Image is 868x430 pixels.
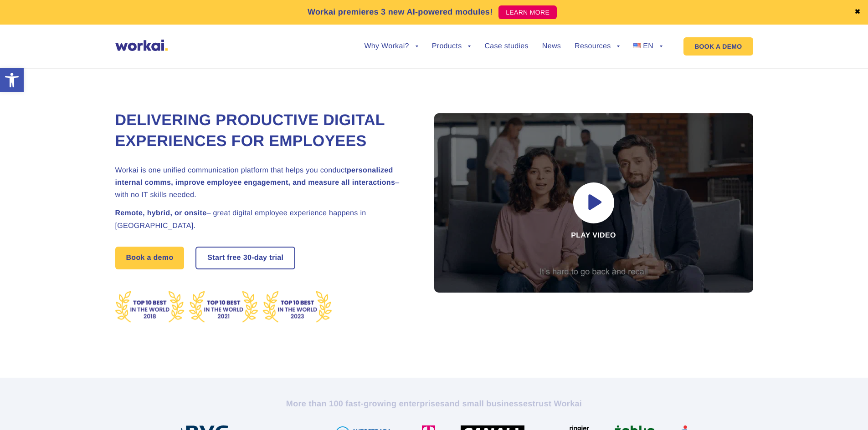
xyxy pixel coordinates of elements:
[854,9,861,16] a: ✖
[683,37,753,56] a: BOOK A DEMO
[434,113,753,293] div: Play video
[115,247,185,269] a: Book a demo
[115,209,207,217] strong: Remote, hybrid, or onsite
[115,110,411,152] h1: Delivering Productive Digital Experiences for Employees
[445,399,532,408] i: and small businesses
[181,398,687,409] h2: More than 100 fast-growing enterprises trust Workai
[498,5,557,19] a: LEARN MORE
[115,164,411,202] h2: Workai is one unified communication platform that helps you conduct – with no IT skills needed.
[432,43,471,50] a: Products
[243,254,267,262] i: 30-day
[484,43,528,50] a: Case studies
[542,43,561,50] a: News
[196,248,294,268] a: Start free30-daytrial
[643,42,653,50] span: EN
[308,6,493,18] p: Workai premieres 3 new AI-powered modules!
[575,43,620,50] a: Resources
[115,207,411,232] h2: – great digital employee experience happens in [GEOGRAPHIC_DATA].
[364,43,418,50] a: Why Workai?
